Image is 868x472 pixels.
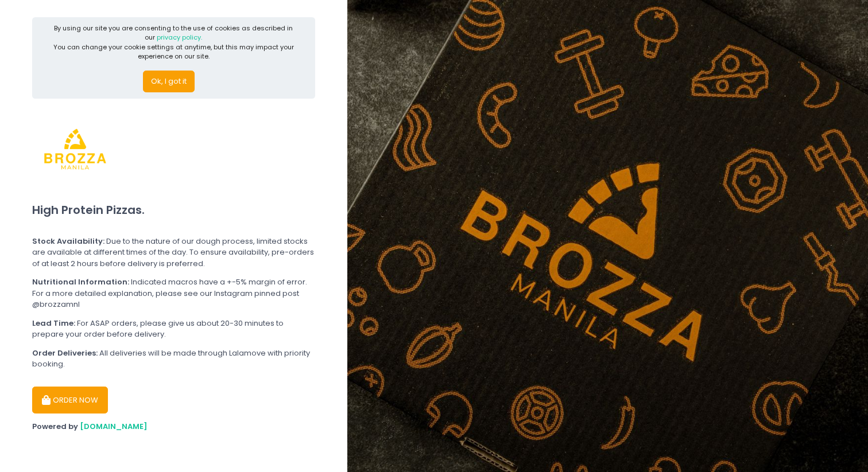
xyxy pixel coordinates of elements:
div: For ASAP orders, please give us about 20-30 minutes to prepare your order before delivery. [32,318,315,340]
div: High Protein Pizzas. [32,192,315,228]
a: [DOMAIN_NAME] [80,421,148,432]
div: By using our site you are consenting to the use of cookies as described in our You can change you... [52,24,296,61]
b: Lead Time: [32,318,75,329]
b: Stock Availability: [32,236,104,247]
a: privacy policy. [157,33,202,42]
img: Brozza Manila [32,106,118,192]
div: Due to the nature of our dough process, limited stocks are available at different times of the da... [32,236,315,270]
div: All deliveries will be made through Lalamove with priority booking. [32,348,315,370]
button: ORDER NOW [32,387,108,414]
button: Ok, I got it [143,71,195,92]
b: Order Deliveries: [32,348,98,358]
div: Indicated macros have a +-5% margin of error. For a more detailed explanation, please see our Ins... [32,276,315,310]
b: Nutritional Information: [32,276,129,287]
div: Powered by [32,421,315,432]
